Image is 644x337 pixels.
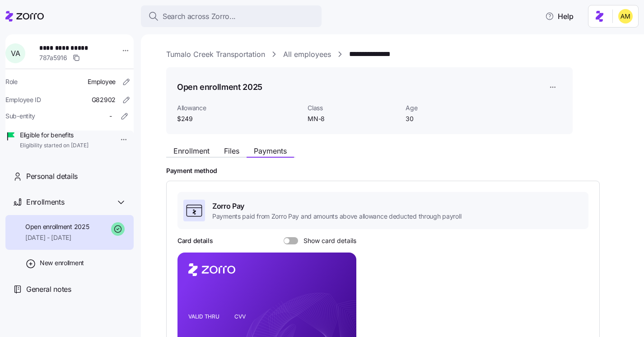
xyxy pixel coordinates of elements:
span: Sub-entity [5,112,35,121]
span: Personal details [26,171,78,182]
span: Role [5,77,18,86]
span: Employee ID [5,95,41,104]
span: V A [11,50,20,57]
span: Age [406,103,496,112]
span: Help [545,11,574,22]
span: Eligible for benefits [20,131,89,140]
tspan: CVV [234,313,246,320]
span: Search across Zorro... [163,11,236,22]
span: $249 [177,114,300,123]
span: Eligibility started on [DATE] [20,142,89,150]
span: Files [224,147,239,154]
span: 787a5916 [39,53,67,62]
span: 30 [406,114,496,123]
span: Employee [88,77,116,86]
span: G82902 [92,95,116,104]
a: All employees [283,49,331,60]
span: Class [308,103,398,112]
img: dfaaf2f2725e97d5ef9e82b99e83f4d7 [618,9,633,23]
h2: Payment method [166,167,631,175]
h1: Open enrollment 2025 [177,81,262,93]
span: Enrollment [173,147,210,154]
span: Enrollments [26,197,64,208]
h3: Card details [177,236,213,245]
span: - [109,112,112,121]
span: Open enrollment 2025 [25,222,89,231]
span: Payments paid from Zorro Pay and amounts above allowance deducted through payroll [212,212,461,221]
span: General notes [26,284,71,295]
span: Allowance [177,103,300,112]
span: Zorro Pay [212,201,461,212]
button: Search across Zorro... [141,5,322,27]
tspan: VALID THRU [188,313,219,320]
span: MN-8 [308,114,398,123]
a: Tumalo Creek Transportation [166,49,265,60]
span: [DATE] - [DATE] [25,233,89,242]
span: New enrollment [40,258,84,267]
button: Help [538,7,581,25]
span: Show card details [298,237,356,244]
span: Payments [254,147,287,154]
